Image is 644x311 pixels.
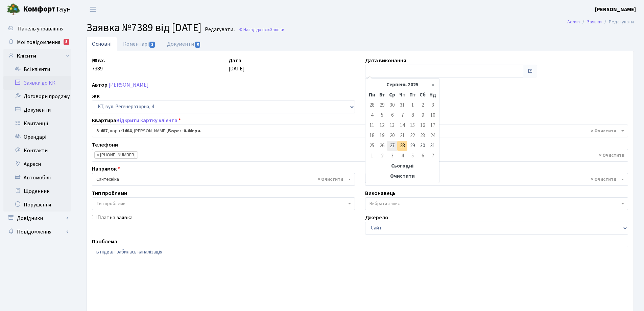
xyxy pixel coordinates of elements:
th: » [428,80,438,90]
li: Редагувати [602,18,634,26]
span: × [97,152,99,158]
td: 11 [367,120,377,131]
label: Дата виконання [365,57,406,65]
a: [PERSON_NAME] [595,5,636,14]
td: 30 [418,141,428,151]
th: Вт [377,90,387,100]
span: Тихонов М.М. [369,176,620,183]
a: Заявки до КК [3,76,71,90]
th: Сб [418,90,428,100]
td: 5 [377,110,387,120]
a: Мої повідомлення5 [3,36,71,49]
a: Основні [86,37,117,51]
td: 27 [387,141,397,151]
b: [PERSON_NAME] [595,6,636,13]
a: Договори продажу [3,90,71,103]
td: 3 [387,151,397,161]
td: 4 [367,110,377,120]
span: Сантехніка [92,173,355,186]
th: Нд [428,90,438,100]
th: Пт [407,90,418,100]
th: Ср [387,90,397,100]
b: Борг: -0.44грн. [168,128,201,134]
label: Телефони [92,141,118,149]
a: Коментарі [117,37,161,51]
td: 24 [428,131,438,141]
td: 18 [367,131,377,141]
a: Повідомлення [3,225,71,239]
a: [PERSON_NAME] [109,81,149,89]
a: Панель управління [3,22,71,36]
li: 050-930-48-33 [94,151,138,159]
td: 5 [407,151,418,161]
a: Щоденник [3,184,71,198]
td: 6 [418,151,428,161]
td: 8 [407,110,418,120]
td: 2 [377,151,387,161]
span: Панель управління [18,25,64,32]
td: 14 [397,120,407,131]
td: 13 [387,120,397,131]
span: Видалити всі елементи [318,176,343,183]
span: 2 [149,42,155,48]
span: Сантехніка [96,176,347,183]
label: Квартира [92,116,181,125]
small: Редагувати . [204,26,235,33]
td: 9 [418,110,428,120]
b: 5-487 [96,128,108,134]
a: Довідники [3,212,71,225]
label: Джерело [365,214,388,222]
label: Платна заявка [97,214,133,222]
td: 7 [397,110,407,120]
a: Всі клієнти [3,63,71,76]
td: 17 [428,120,438,131]
span: <b>5-487</b>, корп.: <b>1404</b>, Пуха Тетяна Анатоліївна, <b>Борг: -0.44грн.</b> [96,128,620,134]
td: 26 [377,141,387,151]
span: Вибрати запис [369,200,400,207]
b: Комфорт [23,4,55,15]
td: 2 [418,100,428,110]
label: № вх. [92,57,105,65]
td: 4 [397,151,407,161]
td: 19 [377,131,387,141]
label: ЖК [92,92,100,101]
td: 1 [367,151,377,161]
label: Дата [229,57,241,65]
a: Заявки [587,18,602,25]
a: Контакти [3,144,71,157]
a: Порушення [3,198,71,212]
td: 30 [387,100,397,110]
label: Автор [92,81,108,89]
a: Автомобілі [3,171,71,184]
a: Документи [161,37,207,51]
span: Видалити всі елементи [599,152,624,159]
td: 31 [397,100,407,110]
th: Серпень 2025 [377,80,428,90]
label: Виконавець [365,189,396,197]
button: Переключити навігацію [85,4,101,15]
td: 23 [418,131,428,141]
td: 1 [407,100,418,110]
td: 25 [367,141,377,151]
img: logo.png [7,3,20,16]
span: Тип проблеми [96,200,125,207]
td: 29 [407,141,418,151]
span: Заявка №7389 від [DATE] [86,20,201,36]
a: Квитанції [3,117,71,130]
a: Орендарі [3,130,71,144]
td: 7 [428,151,438,161]
label: Напрямок [92,165,120,173]
th: Пн [367,90,377,100]
td: 15 [407,120,418,131]
td: 12 [377,120,387,131]
span: Видалити всі елементи [591,128,616,134]
td: 21 [397,131,407,141]
span: Заявки [270,26,284,33]
th: Очистити [367,171,438,181]
div: [DATE] [223,57,360,77]
span: Таун [23,4,71,15]
td: 28 [367,100,377,110]
a: Документи [3,103,71,117]
a: Відкрити картку клієнта [116,117,177,124]
td: 6 [387,110,397,120]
